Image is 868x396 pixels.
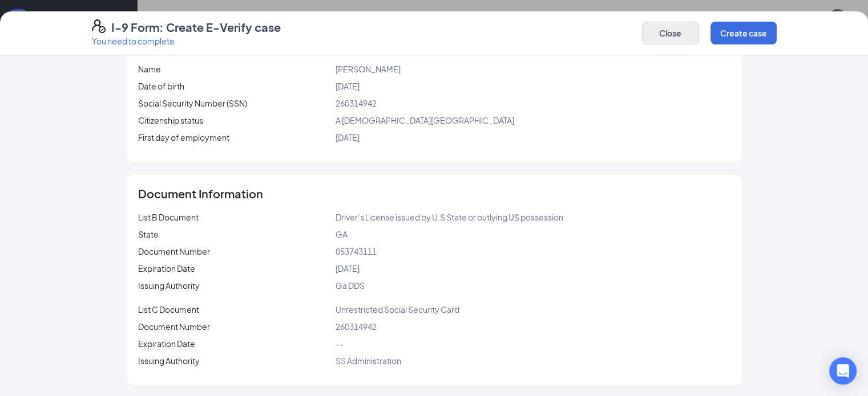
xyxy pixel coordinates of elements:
[138,246,210,256] span: Document Number
[335,64,400,74] span: [PERSON_NAME]
[138,280,200,291] span: Issuing Authority
[138,115,203,125] span: Citizenship status
[335,115,514,125] span: A [DEMOGRAPHIC_DATA][GEOGRAPHIC_DATA]
[335,338,343,349] span: --
[138,98,247,108] span: Social Security Number (SSN)
[111,19,281,35] h4: I-9 Form: Create E-Verify case
[92,35,281,47] p: You need to complete
[335,263,359,273] span: [DATE]
[138,188,263,199] span: Document Information
[138,263,195,273] span: Expiration Date
[335,81,359,91] span: [DATE]
[138,132,229,142] span: First day of employment
[92,19,106,33] svg: FormI9EVerifyIcon
[138,338,195,349] span: Expiration Date
[335,212,563,222] span: Driver’s License issued by U.S State or outlying US possession
[335,132,359,142] span: [DATE]
[138,304,199,315] span: List C Document
[335,246,376,256] span: 053743111
[829,357,857,385] div: Open Intercom Messenger
[335,321,376,332] span: 260314942
[335,304,459,315] span: Unrestricted Social Security Card
[710,22,777,44] button: Create case
[138,321,210,332] span: Document Number
[335,280,364,291] span: Ga DDS
[335,98,376,108] span: 260314942
[138,356,200,366] span: Issuing Authority
[642,22,699,44] button: Close
[138,81,184,91] span: Date of birth
[138,229,159,239] span: State
[138,212,199,222] span: List B Document
[335,356,401,366] span: SS Administration
[335,229,347,239] span: GA
[138,64,161,74] span: Name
